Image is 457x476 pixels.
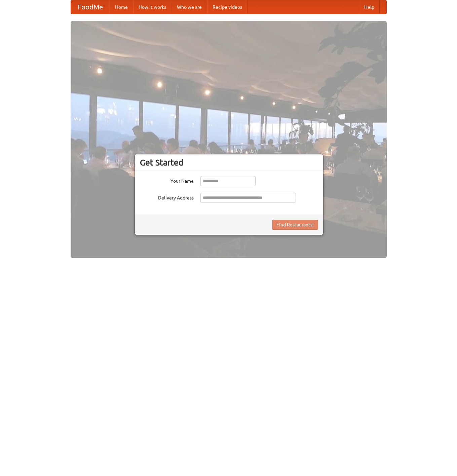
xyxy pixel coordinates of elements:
[140,157,318,168] h3: Get Started
[172,0,207,14] a: Who we are
[359,0,380,14] a: Help
[133,0,172,14] a: How it works
[140,193,194,201] label: Delivery Address
[71,0,110,14] a: FoodMe
[272,220,318,230] button: Find Restaurants!
[110,0,133,14] a: Home
[207,0,247,14] a: Recipe videos
[140,176,194,184] label: Your Name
